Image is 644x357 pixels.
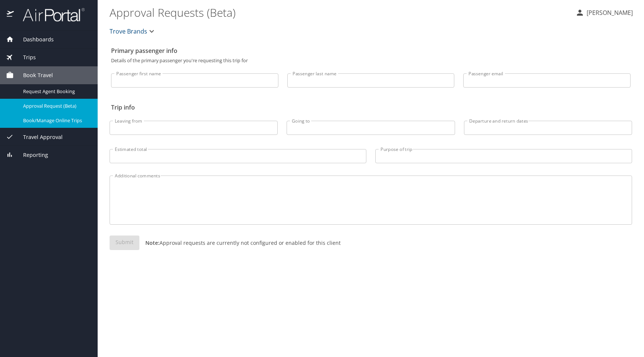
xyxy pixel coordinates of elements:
[14,151,48,159] span: Reporting
[111,45,631,57] h2: Primary passenger info
[23,88,89,95] span: Request Agent Booking
[110,26,147,37] span: Trove Brands
[14,35,54,44] span: Dashboards
[14,53,36,61] span: Trips
[111,101,631,113] h2: Trip info
[15,7,85,22] img: airportal-logo.png
[139,239,341,247] p: Approval requests are currently not configured or enabled for this client
[145,239,160,246] strong: Note:
[14,71,53,79] span: Book Travel
[107,24,159,39] button: Trove Brands
[7,7,15,22] img: icon-airportal.png
[23,117,89,124] span: Book/Manage Online Trips
[584,8,633,17] p: [PERSON_NAME]
[572,6,636,19] button: [PERSON_NAME]
[23,102,89,110] span: Approval Request (Beta)
[110,1,569,24] h1: Approval Requests (Beta)
[14,133,63,141] span: Travel Approval
[111,58,631,63] p: Details of the primary passenger you're requesting this trip for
